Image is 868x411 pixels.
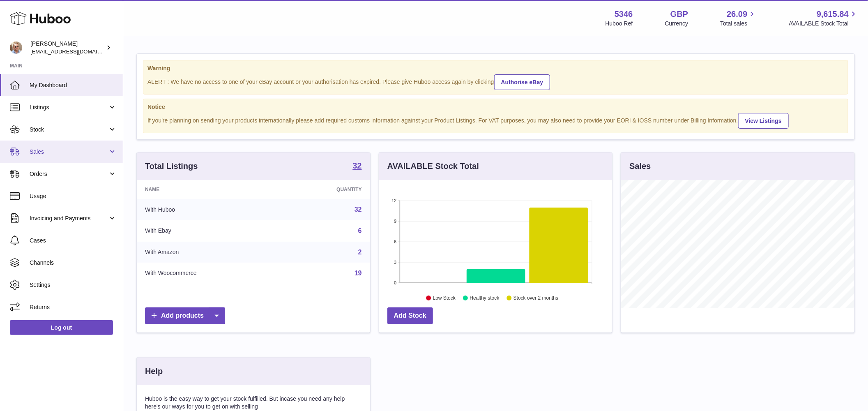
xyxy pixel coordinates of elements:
strong: GBP [670,9,688,20]
div: If you're planning on sending your products internationally please add required customs informati... [147,112,844,129]
a: Add products [145,307,225,324]
span: Total sales [720,20,757,28]
td: With Huboo [137,199,281,220]
a: 32 [355,206,362,213]
a: 6 [358,227,362,234]
a: 2 [358,249,362,256]
div: Currency [665,20,688,28]
a: Log out [10,320,113,335]
a: 19 [355,270,362,277]
h3: AVAILABLE Stock Total [387,161,479,172]
a: Add Stock [387,307,433,324]
span: Usage [30,192,117,200]
img: support@radoneltd.co.uk [10,42,22,54]
td: With Woocommerce [137,263,281,284]
a: View Listings [738,113,789,129]
span: Settings [30,281,117,289]
text: 3 [394,260,396,265]
a: 9,615.84 AVAILABLE Stock Total [789,9,858,28]
strong: 32 [352,162,361,170]
div: ALERT : We have no access to one of your eBay account or your authorisation has expired. Please g... [147,73,844,90]
span: Stock [30,126,108,134]
span: Listings [30,104,108,111]
a: 26.09 Total sales [720,9,757,28]
span: AVAILABLE Stock Total [789,20,858,28]
a: Authorise eBay [494,74,550,90]
span: 26.09 [727,9,747,20]
a: 32 [352,162,361,171]
span: Channels [30,259,117,267]
div: Huboo Ref [606,20,633,28]
span: Sales [30,148,108,156]
h3: Sales [629,161,651,172]
text: Healthy stock [470,296,500,301]
th: Name [137,180,281,199]
span: Orders [30,170,108,178]
text: Stock over 2 months [513,296,558,301]
span: [EMAIL_ADDRESS][DOMAIN_NAME] [30,48,121,55]
span: Returns [30,303,117,311]
span: Cases [30,237,117,245]
text: 6 [394,239,396,244]
text: 0 [394,280,396,285]
strong: Warning [147,65,844,72]
div: [PERSON_NAME] [30,40,104,55]
h3: Total Listings [145,161,198,172]
p: Huboo is the easy way to get your stock fulfilled. But incase you need any help here's our ways f... [145,395,362,411]
text: 12 [391,198,396,203]
span: 9,615.84 [817,9,849,20]
span: Invoicing and Payments [30,215,108,222]
h3: Help [145,366,163,377]
strong: Notice [147,103,844,111]
text: Low Stock [433,296,456,301]
text: 9 [394,219,396,224]
span: My Dashboard [30,81,117,89]
td: With Ebay [137,220,281,242]
strong: 5346 [615,9,633,20]
td: With Amazon [137,242,281,263]
th: Quantity [281,180,370,199]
